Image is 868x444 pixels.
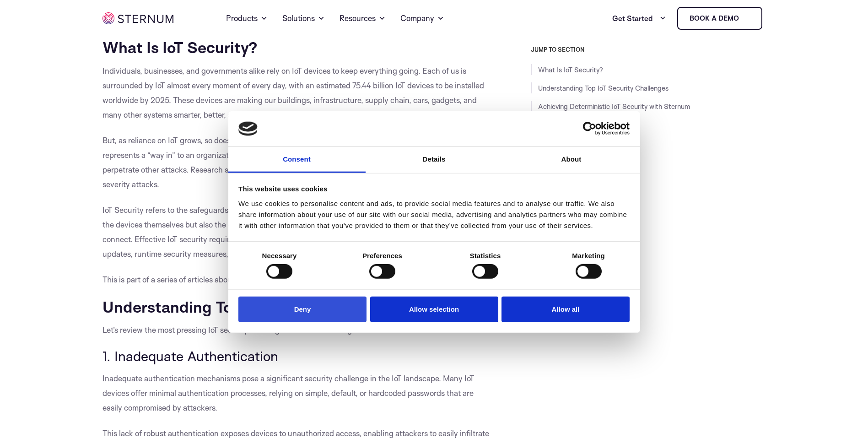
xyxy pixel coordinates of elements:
[340,2,386,35] a: Resources
[503,147,640,173] a: About
[538,65,603,74] a: What Is IoT Security?
[102,298,490,315] h2: ‍
[572,252,605,260] strong: Marketing
[612,9,666,27] a: Get Started
[102,135,484,174] span: But, as reliance on IoT grows, so does cyberattacker interest, putting a big target on every IoT ...
[238,184,630,195] div: This website uses cookies
[102,38,258,57] strong: What Is IoT Security?
[531,46,766,53] h3: JUMP TO SECTION
[102,12,173,24] img: sternum iot
[362,252,402,260] strong: Preferences
[102,325,469,335] span: Let’s review the most pressing IoT security challenges and directions organizations can take to s...
[102,374,474,412] span: Inadequate authentication mechanisms pose a significant security challenge in the IoT landscape. ...
[743,15,750,22] img: sternum iot
[366,147,503,173] a: Details
[102,297,418,316] strong: Understanding Top IoT Security Challenges
[501,296,630,322] button: Allow all
[102,205,477,259] span: IoT Security refers to the safeguards implemented to protect connected devices. It involves not j...
[102,66,484,119] span: Individuals, businesses, and governments alike rely on IoT devices to keep everything going. Each...
[238,296,367,322] button: Deny
[677,7,762,30] a: Book a demo
[262,252,297,260] strong: Necessary
[238,198,630,231] div: We use cookies to personalise content and ads, to provide social media features and to analyse ou...
[102,347,278,364] span: 1. Inadequate Authentication
[228,147,366,173] a: Consent
[370,296,498,322] button: Allow selection
[538,84,669,92] a: ‍Understanding Top IoT Security Challenges
[538,102,690,111] a: Achieving Deterministic IoT Security with Sternum
[226,2,268,35] a: Products
[102,275,276,284] span: This is part of a series of articles about
[470,252,501,260] strong: Statistics
[282,2,325,35] a: Solutions
[102,165,471,189] span: of IoT devices are vulnerable to medium and high-severity attacks.
[400,2,444,35] a: Company
[550,122,630,135] a: Usercentrics Cookiebot - opens in a new window
[238,121,258,136] img: logo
